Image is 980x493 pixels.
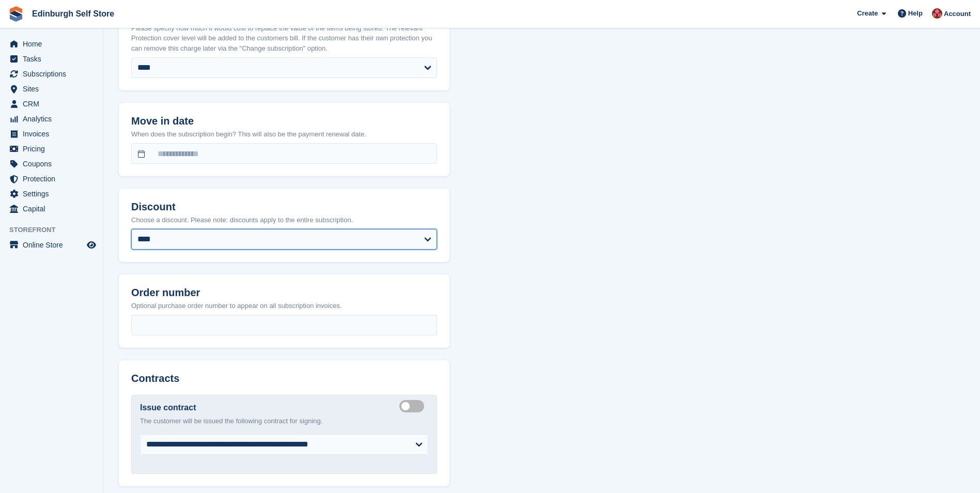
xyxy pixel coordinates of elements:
[23,238,85,252] span: Online Store
[5,187,98,201] a: menu
[85,239,98,251] a: Preview store
[131,287,437,299] h2: Order number
[5,127,98,141] a: menu
[908,8,923,19] span: Help
[5,52,98,66] a: menu
[140,402,196,414] label: Issue contract
[131,373,437,384] h2: Contracts
[399,406,428,407] label: Create integrated contract
[23,82,85,96] span: Sites
[131,23,437,54] p: Please specify how much it would cost to replace the value of the items being stored. The relevan...
[23,157,85,171] span: Coupons
[131,201,437,213] h2: Discount
[5,112,98,126] a: menu
[140,416,428,426] p: The customer will be issued the following contract for signing.
[23,97,85,111] span: CRM
[5,202,98,216] a: menu
[857,8,878,19] span: Create
[23,172,85,186] span: Protection
[5,37,98,51] a: menu
[23,187,85,201] span: Settings
[5,142,98,156] a: menu
[5,157,98,171] a: menu
[23,127,85,141] span: Invoices
[23,142,85,156] span: Pricing
[5,97,98,111] a: menu
[23,67,85,81] span: Subscriptions
[944,9,971,19] span: Account
[23,52,85,66] span: Tasks
[5,238,98,252] a: menu
[131,129,437,140] p: When does the subscription begin? This will also be the payment renewal date.
[23,112,85,126] span: Analytics
[131,115,437,127] h2: Move in date
[8,6,24,22] img: stora-icon-8386f47178a22dfd0bd8f6a31ec36ba5ce8667c1dd55bd0f319d3a0aa187defe.svg
[932,8,942,19] img: Lucy Michalec
[23,202,85,216] span: Capital
[5,67,98,81] a: menu
[5,172,98,186] a: menu
[9,225,103,235] span: Storefront
[23,37,85,51] span: Home
[131,301,437,311] p: Optional purchase order number to appear on all subscription invoices.
[28,5,118,22] a: Edinburgh Self Store
[131,215,437,225] p: Choose a discount. Please note: discounts apply to the entire subscription.
[5,82,98,96] a: menu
